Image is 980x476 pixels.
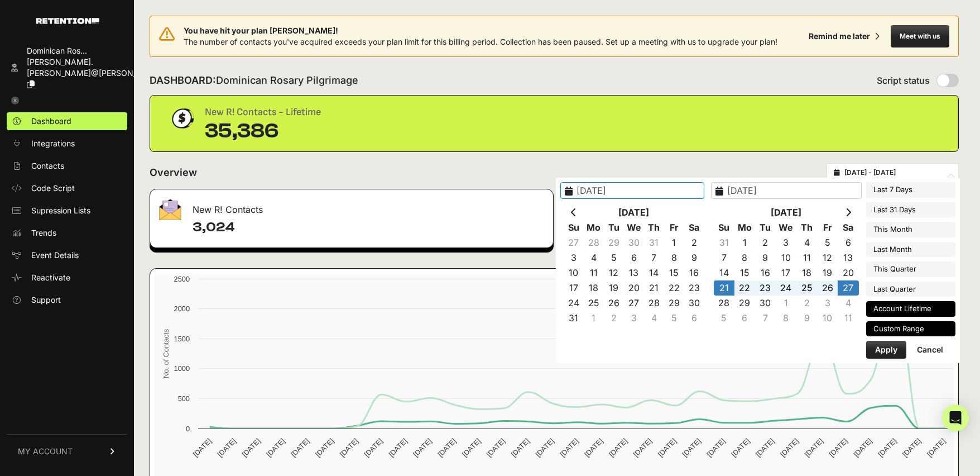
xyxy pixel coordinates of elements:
td: 14 [644,265,664,280]
td: 19 [604,280,624,296]
td: 4 [838,296,858,311]
td: 24 [776,280,796,296]
td: 3 [624,311,644,326]
td: 16 [684,265,704,280]
th: Tu [755,220,776,235]
td: 21 [644,280,664,296]
a: Event Details [7,246,127,264]
text: [DATE] [729,437,751,459]
text: [DATE] [411,437,433,459]
td: 22 [734,280,755,296]
td: 3 [564,250,584,265]
button: Cancel [908,341,952,359]
td: 8 [664,250,684,265]
text: [DATE] [901,437,923,459]
text: [DATE] [510,437,531,459]
text: 0 [186,425,190,433]
td: 14 [714,265,734,280]
text: 500 [178,394,190,403]
text: [DATE] [632,437,654,459]
td: 4 [796,235,817,250]
text: [DATE] [387,437,409,459]
td: 18 [584,280,604,296]
a: Supression Lists [7,202,127,220]
td: 26 [604,296,624,311]
th: Th [644,220,664,235]
text: [DATE] [191,437,213,459]
td: 26 [817,280,838,296]
a: Reactivate [7,269,127,287]
th: Su [564,220,584,235]
span: You have hit your plan [PERSON_NAME]! [184,25,777,36]
td: 9 [796,311,817,326]
text: [DATE] [338,437,360,459]
td: 15 [734,265,755,280]
td: 30 [755,296,776,311]
td: 13 [624,265,644,280]
img: dollar-coin-05c43ed7efb7bc0c12610022525b4bbbb207c7efeef5aecc26f025e68dcafac9.png [168,104,196,132]
span: Support [31,294,61,306]
td: 3 [776,235,796,250]
td: 16 [755,265,776,280]
td: 31 [644,235,664,250]
td: 8 [776,311,796,326]
button: Apply [866,341,906,359]
td: 7 [644,250,664,265]
button: Remind me later [804,26,884,46]
td: 2 [796,296,817,311]
td: 29 [604,235,624,250]
td: 4 [584,250,604,265]
text: 1500 [174,335,190,343]
th: Tu [604,220,624,235]
span: Dashboard [31,116,71,127]
td: 1 [776,296,796,311]
text: [DATE] [314,437,335,459]
span: Code Script [31,183,75,194]
text: [DATE] [779,437,800,459]
td: 20 [838,265,858,280]
td: 11 [584,265,604,280]
a: Contacts [7,157,127,175]
text: [DATE] [852,437,873,459]
td: 24 [564,296,584,311]
th: Sa [684,220,704,235]
td: 2 [604,311,624,326]
td: 17 [564,280,584,296]
span: Script status [877,74,930,87]
td: 22 [664,280,684,296]
text: [DATE] [363,437,385,459]
th: [DATE] [734,205,838,220]
td: 8 [734,250,755,265]
td: 30 [684,296,704,311]
text: [DATE] [681,437,703,459]
span: MY ACCOUNT [18,446,73,457]
span: Dominican Rosary Pilgrimage [216,74,358,86]
div: New R! Contacts - Lifetime [205,104,321,120]
td: 19 [817,265,838,280]
h2: Overview [150,165,197,180]
li: This Quarter [866,261,955,277]
text: [DATE] [534,437,556,459]
h2: DASHBOARD: [150,73,358,88]
td: 1 [584,311,604,326]
td: 29 [734,296,755,311]
li: Last 7 Days [866,182,955,198]
th: Mo [584,220,604,235]
li: Last Month [866,242,955,258]
td: 6 [734,311,755,326]
text: [DATE] [583,437,604,459]
text: [DATE] [876,437,898,459]
td: 23 [684,280,704,296]
td: 17 [776,265,796,280]
th: Fr [664,220,684,235]
td: 10 [817,311,838,326]
li: Last Quarter [866,282,955,297]
td: 5 [817,235,838,250]
td: 1 [734,235,755,250]
td: 27 [624,296,644,311]
td: 6 [838,235,858,250]
text: [DATE] [289,437,311,459]
td: 31 [714,235,734,250]
text: [DATE] [436,437,458,459]
td: 1 [664,235,684,250]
